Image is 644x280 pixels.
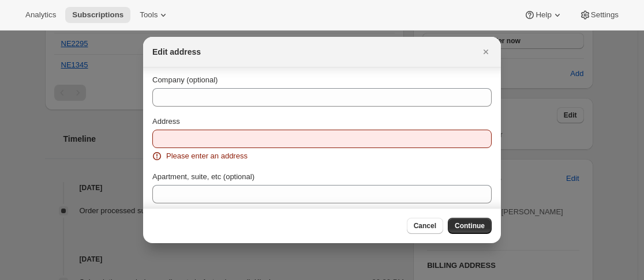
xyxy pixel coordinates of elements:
span: Cancel [414,221,436,230]
button: Subscriptions [65,7,130,23]
span: Company (optional) [152,75,218,84]
span: Continue [455,221,485,230]
span: Apartment, suite, etc (optional) [152,172,254,181]
span: Tools [140,10,158,20]
button: Settings [572,7,626,23]
h2: Edit address [152,46,201,58]
span: Subscriptions [72,10,123,20]
button: Tools [133,7,176,23]
button: Help [517,7,570,23]
button: Close [478,44,494,60]
button: Continue [448,218,492,234]
span: Analytics [25,10,56,20]
button: Cancel [407,218,443,234]
span: Address [152,117,180,126]
span: Settings [591,10,619,20]
span: Please enter an address [166,150,248,162]
button: Analytics [18,7,63,23]
span: Help [536,10,551,20]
